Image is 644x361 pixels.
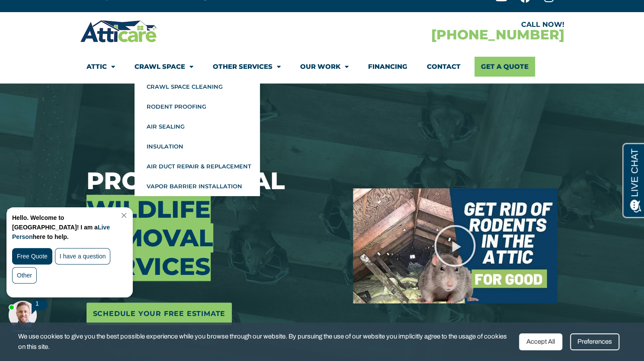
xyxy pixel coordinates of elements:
[87,303,232,325] a: Schedule Your Free Estimate
[21,7,70,18] span: Opens a chat window
[519,333,562,350] div: Accept All
[87,57,115,77] a: Attic
[322,21,564,28] div: CALL NOW!
[433,224,477,268] div: Play Video
[570,333,619,350] div: Preferences
[135,77,260,97] a: Crawl Space Cleaning
[135,77,260,196] ul: Crawl Space
[300,57,349,77] a: Our Work
[135,97,260,116] a: Rodent Proofing
[135,136,260,156] a: Insulation
[93,307,226,321] span: Schedule Your Free Estimate
[135,176,260,196] a: Vapor Barrier Installation
[135,116,260,136] a: Air Sealing
[87,167,340,281] h3: Professional
[4,205,143,335] iframe: Chat Invitation
[213,57,281,77] a: Other Services
[87,57,558,77] nav: Menu
[18,331,513,352] span: We use cookies to give you the best possible experience while you browse through our website. By ...
[427,57,461,77] a: Contact
[135,156,260,176] a: Air Duct Repair & Replacement
[368,57,407,77] a: Financing
[87,195,213,281] span: Wildlife Removal Services
[135,57,193,77] a: Crawl Space
[474,57,535,77] a: Get A Quote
